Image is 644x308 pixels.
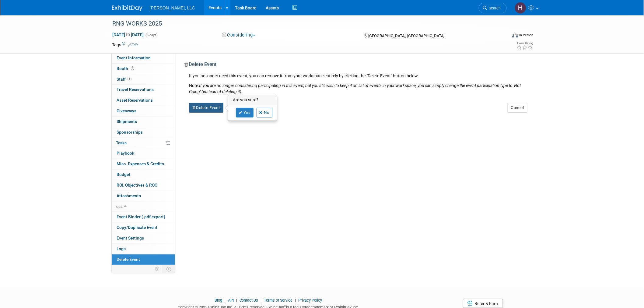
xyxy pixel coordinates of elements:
[112,222,175,233] a: Copy/Duplicate Event
[117,183,157,187] span: ROI, Objectives & ROO
[117,77,132,82] span: Staff
[471,32,534,41] div: Event Format
[220,32,258,38] button: Considering
[264,298,293,303] a: Terms of Service
[112,85,175,95] a: Travel Reservations
[112,127,175,138] a: Sponsorships
[189,82,527,95] div: Note:
[145,33,158,37] span: (3 days)
[112,233,175,243] a: Event Settings
[512,33,518,37] img: Format-Inperson.png
[117,55,151,60] span: Event Information
[163,265,175,273] td: Toggle Event Tabs
[117,161,164,166] span: Misc. Expenses & Credits
[130,66,135,71] span: Booth not reserved yet
[112,64,175,74] a: Booth
[112,53,175,63] a: Event Information
[117,172,130,177] span: Budget
[112,5,142,11] img: ExhibitDay
[112,106,175,116] a: Giveaways
[519,33,534,37] div: In-Person
[112,138,175,148] a: Tasks
[115,204,123,209] span: less
[223,298,227,303] span: |
[112,254,175,265] a: Delete Event
[125,32,131,37] span: to
[517,42,533,45] div: Event Rating
[152,265,163,273] td: Personalize Event Tab Strip
[259,298,263,303] span: |
[117,257,140,262] span: Delete Event
[112,117,175,127] a: Shipments
[112,170,175,180] a: Budget
[117,151,134,156] span: Playbook
[112,244,175,254] a: Logs
[515,2,526,14] img: Hannah Mulholland
[117,193,141,198] span: Attachments
[117,236,144,240] span: Event Settings
[117,246,126,251] span: Logs
[189,83,521,94] i: If you are no longer considering participating in this event, but you still wish to keep it on li...
[284,304,286,308] sup: ®
[228,298,234,303] a: API
[112,191,175,201] a: Attachments
[112,159,175,169] a: Misc. Expenses & Credits
[117,130,143,135] span: Sponsorships
[189,103,223,113] button: Delete Event
[215,298,222,303] a: Blog
[508,103,527,113] button: Cancel
[184,73,527,95] div: If you no longer need this event, you can remove it from your workspace entirely by clicking the ...
[112,42,138,48] td: Tags
[294,298,298,303] span: |
[235,298,239,303] span: |
[479,3,507,13] a: Search
[112,212,175,222] a: Event Binder (.pdf export)
[229,95,277,105] h3: Are you sure?
[127,77,132,81] span: 1
[117,225,157,230] span: Copy/Duplicate Event
[236,108,254,117] a: Yes
[112,180,175,191] a: ROI, Objectives & ROO
[117,119,137,124] span: Shipments
[117,87,154,92] span: Travel Reservations
[487,6,501,10] span: Search
[117,214,165,219] span: Event Binder (.pdf export)
[150,5,195,10] span: [PERSON_NAME], LLC
[110,18,498,29] div: RNG WORKS 2025
[112,201,175,212] a: less
[184,61,527,73] div: Delete Event
[128,43,138,47] a: Edit
[117,98,153,103] span: Asset Reservations
[117,66,135,71] span: Booth
[116,140,127,145] span: Tasks
[112,148,175,159] a: Playbook
[463,299,503,308] a: Refer & Earn
[368,33,444,38] span: [GEOGRAPHIC_DATA], [GEOGRAPHIC_DATA]
[112,32,144,37] span: [DATE] [DATE]
[112,95,175,106] a: Asset Reservations
[240,298,258,303] a: Contact Us
[112,74,175,85] a: Staff1
[257,108,272,117] a: No
[117,108,136,113] span: Giveaways
[299,298,322,303] a: Privacy Policy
